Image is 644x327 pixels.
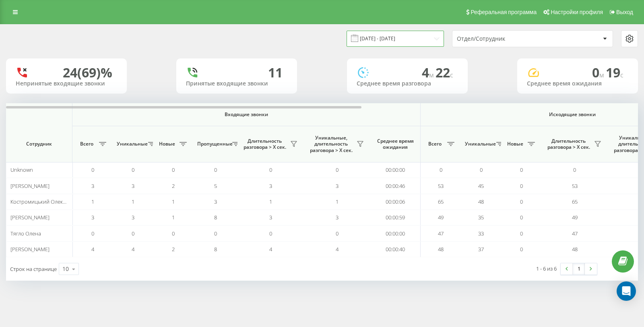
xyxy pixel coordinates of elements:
[520,182,523,190] span: 0
[91,230,94,237] span: 0
[376,138,414,150] span: Среднее время ожидания
[132,182,134,190] span: 3
[616,9,633,15] span: Выход
[132,198,134,205] span: 1
[520,230,523,237] span: 0
[572,198,578,205] span: 65
[457,35,553,42] div: Отдел/Сотрудник
[132,230,134,237] span: 0
[62,265,69,273] div: 10
[13,141,65,147] span: Сотрудник
[91,246,94,253] span: 4
[269,182,272,190] span: 3
[172,214,175,221] span: 1
[545,138,592,150] span: Длительность разговора > Х сек.
[336,166,339,173] span: 0
[370,210,421,225] td: 00:00:59
[214,246,217,253] span: 8
[10,214,50,221] span: [PERSON_NAME]
[336,182,339,190] span: 3
[478,246,484,253] span: 37
[214,166,217,173] span: 0
[172,230,175,237] span: 0
[606,64,623,81] span: 19
[269,230,272,237] span: 0
[370,242,421,257] td: 00:00:40
[429,71,436,79] span: м
[16,80,117,87] div: Непринятые входящие звонки
[132,166,134,173] span: 0
[214,182,217,190] span: 5
[269,246,272,253] span: 4
[157,141,177,147] span: Новые
[214,230,217,237] span: 0
[572,230,578,237] span: 47
[91,214,94,221] span: 3
[478,198,484,205] span: 48
[520,198,523,205] span: 0
[197,141,230,147] span: Пропущенные
[573,166,576,173] span: 0
[573,263,585,275] a: 1
[268,65,283,80] div: 11
[478,230,484,237] span: 33
[572,246,578,253] span: 48
[172,246,175,253] span: 2
[425,141,445,147] span: Всего
[480,166,483,173] span: 0
[370,178,421,194] td: 00:00:46
[269,214,272,221] span: 3
[620,71,623,79] span: c
[438,214,444,221] span: 49
[172,166,175,173] span: 0
[527,80,628,87] div: Среднее время ожидания
[10,166,33,173] span: Unknown
[172,198,175,205] span: 1
[450,71,453,79] span: c
[465,141,494,147] span: Уникальные
[242,138,288,150] span: Длительность разговора > Х сек.
[520,246,523,253] span: 0
[438,230,444,237] span: 47
[617,281,636,301] div: Open Intercom Messenger
[172,182,175,190] span: 2
[436,64,453,81] span: 22
[10,265,57,273] span: Строк на странице
[520,214,523,221] span: 0
[10,230,41,237] span: Тягло Олена
[572,182,578,190] span: 53
[422,64,436,81] span: 4
[370,225,421,241] td: 00:00:00
[10,198,77,205] span: Костромицький Олександр
[132,246,134,253] span: 4
[551,9,603,15] span: Настройки профиля
[357,80,458,87] div: Среднее время разговора
[10,182,50,190] span: [PERSON_NAME]
[438,198,444,205] span: 65
[186,80,287,87] div: Принятые входящие звонки
[214,214,217,221] span: 8
[336,246,339,253] span: 4
[10,246,50,253] span: [PERSON_NAME]
[438,182,444,190] span: 53
[214,198,217,205] span: 3
[599,71,606,79] span: м
[76,141,97,147] span: Всего
[132,214,134,221] span: 3
[370,162,421,178] td: 00:00:00
[269,166,272,173] span: 0
[336,230,339,237] span: 0
[91,182,94,190] span: 3
[336,214,339,221] span: 3
[269,198,272,205] span: 1
[91,166,94,173] span: 0
[63,65,112,80] div: 24 (69)%
[478,214,484,221] span: 35
[520,166,523,173] span: 0
[308,135,354,154] span: Уникальные, длительность разговора > Х сек.
[440,166,442,173] span: 0
[471,9,537,15] span: Реферальная программа
[505,141,525,147] span: Новые
[91,198,94,205] span: 1
[117,141,146,147] span: Уникальные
